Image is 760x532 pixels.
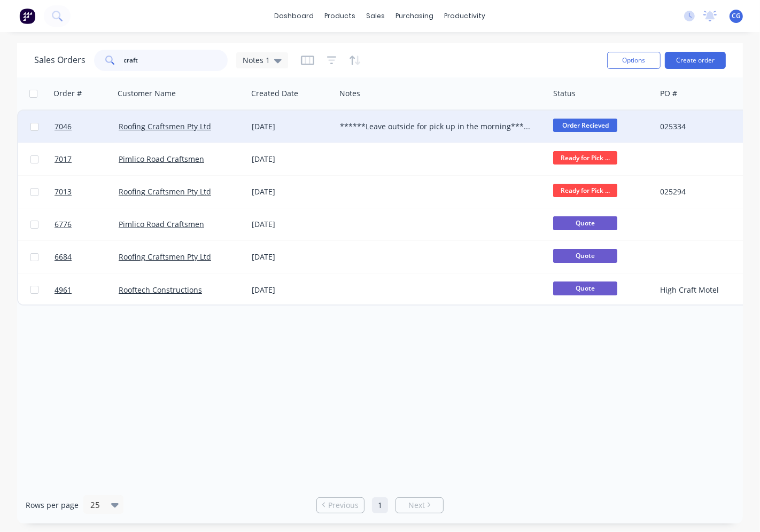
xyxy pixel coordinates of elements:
[55,111,119,143] a: 7046
[269,8,320,24] a: dashboard
[553,151,617,165] span: Ready for Pick ...
[119,121,211,131] a: Roofing Craftsmen Pty Ltd
[55,121,72,132] span: 7046
[328,500,359,511] span: Previous
[408,500,425,511] span: Next
[124,50,228,71] input: Search...
[252,186,331,197] div: [DATE]
[252,154,331,165] div: [DATE]
[439,8,491,24] div: productivity
[252,219,331,230] div: [DATE]
[55,186,72,197] span: 7013
[553,88,576,99] div: Status
[553,216,617,230] span: Quote
[243,54,270,66] span: Notes 1
[553,119,617,132] span: Order Recieved
[55,252,72,262] span: 6684
[553,281,617,295] span: Quote
[55,208,119,240] a: 6776
[660,88,677,99] div: PO #
[119,285,202,295] a: Rooftech Constructions
[732,11,741,21] span: CG
[553,249,617,262] span: Quote
[252,252,331,262] div: [DATE]
[53,88,82,99] div: Order #
[665,52,726,69] button: Create order
[119,252,211,262] a: Roofing Craftsmen Pty Ltd
[118,88,176,99] div: Customer Name
[391,8,439,24] div: purchasing
[251,88,298,99] div: Created Date
[34,55,86,65] h1: Sales Orders
[119,154,204,164] a: Pimlico Road Craftsmen
[607,52,661,69] button: Options
[119,186,211,197] a: Roofing Craftsmen Pty Ltd
[252,121,331,132] div: [DATE]
[119,219,204,229] a: Pimlico Road Craftsmen
[55,143,119,175] a: 7017
[312,497,448,513] ul: Pagination
[55,241,119,273] a: 6684
[396,500,443,511] a: Next page
[361,8,391,24] div: sales
[320,8,361,24] div: products
[339,88,360,99] div: Notes
[55,285,72,295] span: 4961
[55,274,119,306] a: 4961
[55,219,72,230] span: 6776
[19,8,35,24] img: Factory
[553,184,617,197] span: Ready for Pick ...
[55,176,119,208] a: 7013
[317,500,364,511] a: Previous page
[252,285,331,295] div: [DATE]
[372,497,388,513] a: Page 1 is your current page
[26,500,79,511] span: Rows per page
[55,154,72,165] span: 7017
